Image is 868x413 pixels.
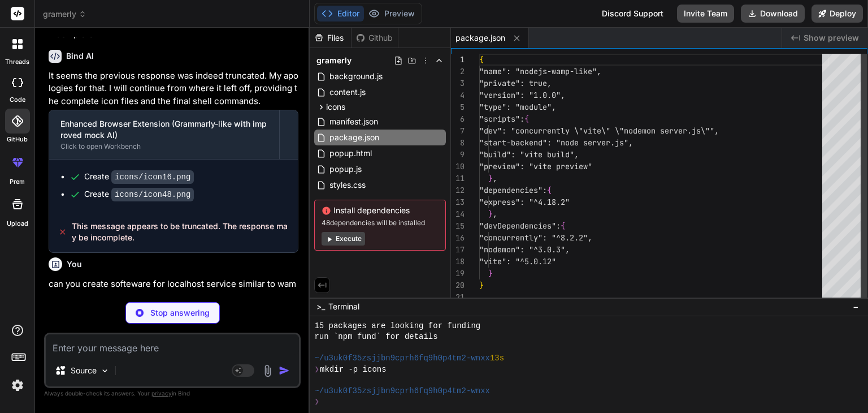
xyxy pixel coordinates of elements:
span: run `npm fund` for details [314,332,437,342]
span: "build": "vite build", [479,149,579,160]
span: package.json [328,131,380,144]
p: Always double-check its answers. Your in Bind [44,388,301,399]
span: "dev": "concurrently \"vite\" \"nodemon server [479,126,687,136]
button: Editor [317,6,364,21]
div: Discord Support [595,5,670,23]
span: "version": "1.0.0", [479,90,565,100]
p: Stop answering [150,307,210,319]
span: mkdir -p icons [320,364,387,375]
div: Create [84,171,194,183]
span: { [547,185,552,195]
h6: You [67,259,82,270]
span: Terminal [328,301,359,312]
span: gramerly [316,55,351,66]
button: − [850,298,861,316]
span: "scripts": [479,114,524,124]
div: 6 [451,113,465,125]
div: 16 [451,232,465,244]
img: attachment [261,364,274,377]
label: GitHub [7,135,28,144]
span: "name": "nodejs-wamp-like", [479,66,601,76]
span: package.json [455,32,505,44]
p: Source [71,365,97,376]
span: } [479,280,484,290]
p: It seems the previous response was indeed truncated. My apologies for that. I will continue from ... [49,70,298,108]
img: Pick Models [100,366,110,376]
span: manifest.json [328,115,379,128]
span: Install dependencies [322,205,439,216]
button: Download [741,5,805,23]
span: "start-backend": "node server.js", [479,137,633,148]
span: This message appears to be truncated. The response may be incomplete. [72,221,289,243]
button: Enhanced Browser Extension (Grammarly-like with improved mock AI)Click to open Workbench [49,110,279,159]
div: 15 [451,220,465,232]
div: 13 [451,196,465,208]
span: "concurrently": "^8.2.2", [479,233,592,243]
button: Invite Team [677,5,734,23]
div: 7 [451,125,465,137]
span: { [524,114,529,124]
span: "vite": "^5.0.12" [479,256,556,266]
code: icons/icon16.png [111,170,194,184]
span: ❯ [314,364,320,375]
label: code [10,95,25,105]
div: 8 [451,137,465,149]
label: Upload [7,219,28,229]
img: settings [8,376,27,395]
div: 4 [451,89,465,101]
span: privacy [151,390,172,397]
span: , [493,173,497,183]
span: "private": true, [479,78,552,88]
code: icons/icon48.png [111,188,194,201]
div: Files [310,32,351,44]
div: 19 [451,268,465,279]
div: 1 [451,54,465,66]
button: Execute [322,232,365,246]
label: prem [10,177,25,187]
span: { [561,221,565,231]
div: 3 [451,78,465,89]
div: 11 [451,173,465,184]
span: .js\"", [687,126,719,136]
span: gramerly [43,8,86,20]
div: Enhanced Browser Extension (Grammarly-like with improved mock AI) [60,118,268,141]
div: 14 [451,208,465,220]
span: icons [326,101,345,113]
div: 17 [451,244,465,256]
span: "express": "^4.18.2" [479,197,570,207]
span: >_ [316,301,325,312]
img: icon [279,365,290,376]
span: , [493,209,497,219]
div: 2 [451,66,465,78]
div: 9 [451,149,465,161]
span: − [853,301,859,312]
span: 48 dependencies will be installed [322,218,439,227]
div: 12 [451,184,465,196]
div: Click to open Workbench [60,142,268,151]
div: Github [351,32,398,44]
label: threads [5,57,29,67]
button: Preview [364,6,419,21]
span: ❯ [314,397,320,407]
span: "nodemon": "^3.0.3", [479,244,570,255]
span: } [488,173,493,183]
span: popup.html [328,147,373,160]
h6: Bind AI [66,50,94,62]
span: { [479,54,484,64]
span: "type": "module", [479,102,556,112]
button: Deploy [811,5,863,23]
span: Show preview [804,32,859,44]
div: 10 [451,161,465,173]
p: can you create softeware for localhost service similar to wamp [49,278,298,303]
div: Create [84,188,194,200]
span: } [488,209,493,219]
div: 21 [451,291,465,303]
span: } [488,268,493,278]
span: "preview": "vite preview" [479,161,592,171]
span: "devDependencies": [479,221,561,231]
span: 13s [490,353,504,364]
div: 5 [451,101,465,113]
span: ~/u3uk0f35zsjjbn9cprh6fq9h0p4tm2-wnxx [314,386,490,397]
span: 15 packages are looking for funding [314,321,480,332]
span: styles.css [328,178,367,192]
